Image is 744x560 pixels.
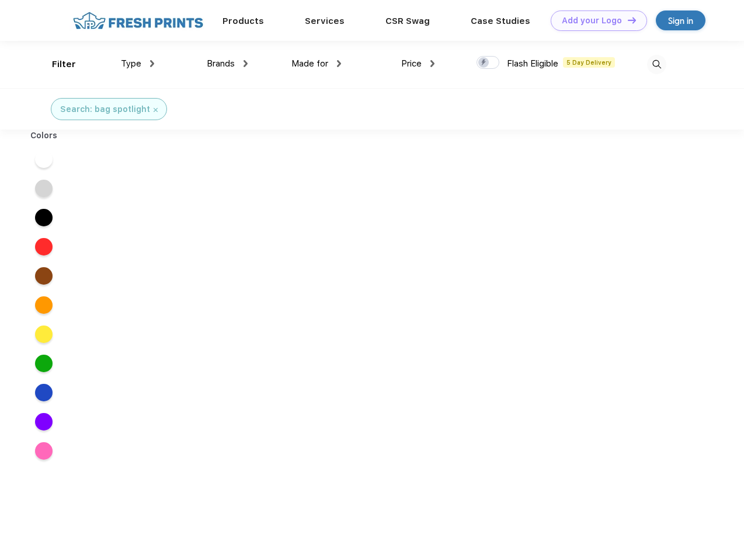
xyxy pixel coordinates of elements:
[222,16,264,26] a: Products
[52,58,76,71] div: Filter
[60,103,150,116] div: Search: bag spotlight
[656,10,705,30] a: Sign in
[337,60,341,67] img: dropdown.png
[154,108,158,112] img: filter_cancel.svg
[69,10,207,31] img: fo%20logo%202.webp
[507,58,558,69] span: Flash Eligible
[22,129,67,142] div: Colors
[668,14,693,27] div: Sign in
[628,17,636,23] img: DT
[207,58,235,69] span: Brands
[563,57,615,68] span: 5 Day Delivery
[150,60,154,67] img: dropdown.png
[562,16,622,26] div: Add your Logo
[291,58,328,69] span: Made for
[647,55,666,74] img: desktop_search.svg
[401,58,422,69] span: Price
[121,58,141,69] span: Type
[244,60,248,67] img: dropdown.png
[430,60,434,67] img: dropdown.png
